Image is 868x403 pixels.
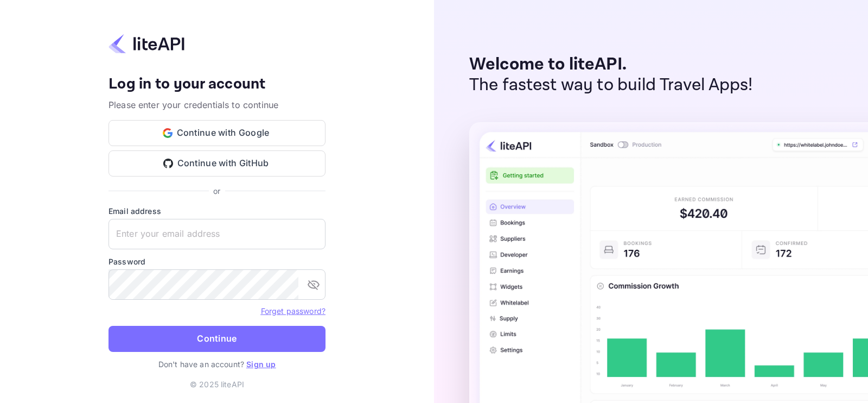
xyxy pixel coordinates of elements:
[469,54,753,75] p: Welcome to liteAPI.
[303,274,324,295] button: toggle password visibility
[190,379,244,390] p: © 2025 liteAPI
[246,360,276,369] a: Sign up
[108,205,325,217] label: Email address
[261,305,325,316] a: Forget password?
[213,185,220,197] p: or
[108,120,325,146] button: Continue with Google
[108,358,325,370] p: Don't have an account?
[108,219,325,249] input: Enter your email address
[108,98,325,111] p: Please enter your credentials to continue
[108,326,325,352] button: Continue
[108,75,325,94] h4: Log in to your account
[108,33,184,54] img: liteapi
[261,306,325,316] a: Forget password?
[108,150,325,177] button: Continue with GitHub
[108,256,325,267] label: Password
[469,75,753,96] p: The fastest way to build Travel Apps!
